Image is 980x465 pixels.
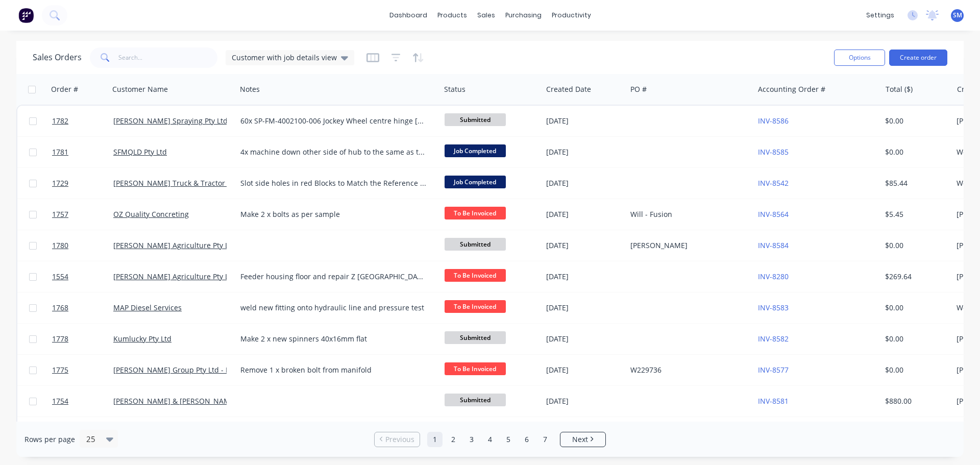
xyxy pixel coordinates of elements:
span: Submitted [445,238,506,251]
div: $880.00 [885,396,945,406]
a: 1780 [52,230,113,261]
a: Page 5 [501,432,516,447]
a: INV-8577 [758,365,789,375]
div: Slot side holes in red Blocks to Match the Reference Block bore and Sleeve Middle Holes (Use Blac... [240,178,426,188]
a: 1757 [52,199,113,230]
a: INV-8564 [758,209,789,219]
span: 1778 [52,334,68,344]
div: $0.00 [885,334,945,344]
a: SFMQLD Pty Ltd [113,147,167,157]
a: Page 1 is your current page [427,432,443,447]
div: Notes [240,84,260,94]
div: W229736 [630,365,744,375]
div: weld new fitting onto hydraulic line and pressure test [240,303,426,313]
a: 1554 [52,261,113,292]
div: $0.00 [885,147,945,157]
button: Options [834,50,885,66]
span: SM [953,11,962,20]
div: $85.44 [885,178,945,188]
div: settings [861,8,899,23]
div: productivity [547,8,596,23]
div: 4x machine down other side of hub to the same as the spicket on the other side - see photos [240,147,426,157]
span: 1768 [52,303,68,313]
a: dashboard [384,8,432,23]
span: 1780 [52,240,68,251]
a: Page 3 [464,432,479,447]
a: Page 4 [482,432,498,447]
img: Factory [18,8,34,23]
div: $0.00 [885,303,945,313]
div: products [432,8,472,23]
span: Submitted [445,113,506,126]
input: Search... [118,47,218,68]
h1: Sales Orders [33,53,82,62]
a: 1775 [52,355,113,385]
div: Make 2 x bolts as per sample [240,209,426,219]
a: INV-8584 [758,240,789,250]
div: Status [444,84,465,94]
span: Customer with job details view [232,52,337,63]
span: Job Completed [445,176,506,188]
a: [PERSON_NAME] & [PERSON_NAME] [113,396,237,406]
div: PO # [630,84,647,94]
a: [PERSON_NAME] Group Pty Ltd - Black Truck & Ag [113,365,282,375]
div: Remove 1 x broken bolt from manifold [240,365,426,375]
button: Create order [889,50,947,66]
a: MAP Diesel Services [113,303,182,312]
div: $5.45 [885,209,945,219]
span: Submitted [445,394,506,406]
div: Make 2 x new spinners 40x16mm flat [240,334,426,344]
div: [PERSON_NAME] [630,240,744,251]
div: Created Date [546,84,591,94]
span: To Be Invoiced [445,300,506,313]
div: [DATE] [546,303,622,313]
div: [DATE] [546,365,622,375]
a: Previous page [375,434,420,445]
a: Page 7 [537,432,553,447]
div: Will - Fusion [630,209,744,219]
div: $0.00 [885,365,945,375]
div: [DATE] [546,240,622,251]
span: Submitted [445,331,506,344]
div: Customer Name [112,84,168,94]
span: 1757 [52,209,68,219]
div: Order # [51,84,78,94]
div: [DATE] [546,334,622,344]
a: Page 2 [446,432,461,447]
span: To Be Invoiced [445,207,506,219]
span: 1781 [52,147,68,157]
div: $0.00 [885,116,945,126]
a: 1777 [52,417,113,448]
span: Rows per page [24,434,75,445]
div: [DATE] [546,396,622,406]
a: INV-8583 [758,303,789,312]
span: 1775 [52,365,68,375]
a: [PERSON_NAME] Agriculture Pty Ltd [113,240,236,250]
a: Page 6 [519,432,534,447]
a: INV-8542 [758,178,789,188]
a: 1782 [52,106,113,136]
span: Next [572,434,588,445]
div: Accounting Order # [758,84,825,94]
div: Feeder housing floor and repair Z [GEOGRAPHIC_DATA] [240,272,426,282]
span: 1554 [52,272,68,282]
a: INV-8280 [758,272,789,281]
div: [DATE] [546,209,622,219]
a: 1781 [52,137,113,167]
a: INV-8582 [758,334,789,344]
a: 1729 [52,168,113,199]
a: Next page [560,434,605,445]
span: Previous [385,434,414,445]
div: $0.00 [885,240,945,251]
div: [DATE] [546,272,622,282]
div: [DATE] [546,116,622,126]
span: Job Completed [445,144,506,157]
a: 1768 [52,292,113,323]
a: [PERSON_NAME] Agriculture Pty Ltd [113,272,236,281]
a: INV-8581 [758,396,789,406]
div: sales [472,8,500,23]
span: 1782 [52,116,68,126]
span: 1729 [52,178,68,188]
span: To Be Invoiced [445,269,506,282]
a: INV-8586 [758,116,789,126]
